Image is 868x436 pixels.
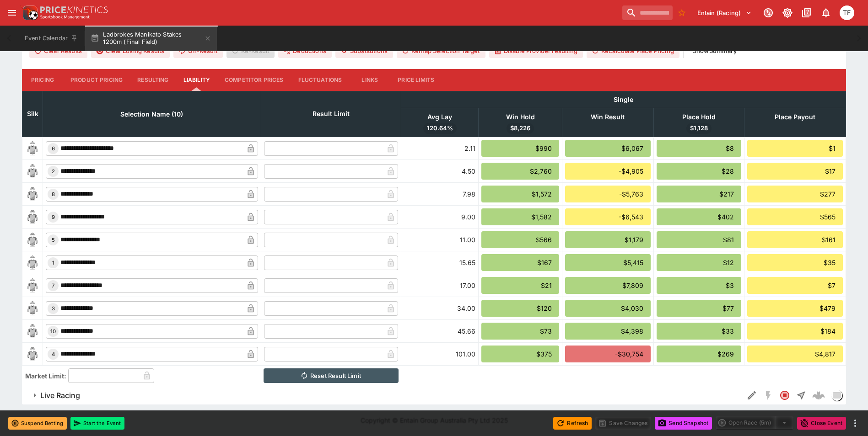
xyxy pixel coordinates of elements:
span: Place Hold [672,112,726,122]
img: blank-silk.png [25,278,40,293]
div: $6,067 [565,140,651,157]
div: $5,415 [565,254,651,271]
div: 7.98 [404,189,475,199]
div: $479 [747,300,843,317]
button: Suspend Betting [8,417,67,430]
div: 4.50 [404,166,475,176]
span: 3 [50,305,57,312]
span: 5 [50,237,57,243]
div: liveracing [831,390,842,401]
div: $2,760 [481,163,559,180]
span: 6 [50,145,57,152]
div: $1,179 [565,231,651,248]
th: Silk [22,91,43,137]
button: more [850,418,861,429]
div: $120 [481,300,559,317]
img: blank-silk.png [25,255,40,270]
button: Ladbrokes Manikato Stakes 1200m (Final Field) [85,26,217,51]
div: $1 [747,140,843,157]
button: Fluctuations [291,69,350,91]
img: blank-silk.png [25,233,40,247]
div: $990 [481,140,559,157]
span: Win Hold [496,112,545,122]
div: $77 [657,300,741,317]
div: -$5,763 [565,186,651,202]
span: 7 [50,282,56,289]
button: Close Event [797,417,846,430]
div: split button [716,416,793,429]
div: $7 [747,277,843,294]
span: Selection Name (10) [110,109,193,120]
div: 45.66 [404,326,475,336]
img: PriceKinetics [40,6,108,13]
div: $167 [481,254,559,271]
span: $1,128 [686,124,712,133]
div: 2.11 [404,144,475,153]
span: Place Payout [765,112,825,122]
h3: Market Limit: [25,371,66,381]
img: blank-silk.png [25,301,40,316]
div: $375 [481,346,559,362]
div: $8 [657,140,741,157]
div: -$6,543 [565,208,651,225]
button: Tom Flynn [837,3,857,23]
div: $161 [747,231,843,248]
th: Result Limit [261,91,401,137]
div: $7,809 [565,277,651,294]
span: 8 [50,191,57,197]
div: Tom Flynn [840,5,854,20]
div: $3 [657,277,741,294]
div: $35 [747,254,843,271]
img: PriceKinetics Logo [20,4,38,22]
button: Price Limits [390,69,442,91]
img: Sportsbook Management [40,15,90,19]
button: Reset Result Limit [264,368,398,383]
button: No Bookmarks [674,5,689,20]
div: $269 [657,346,741,362]
div: $1,582 [481,208,559,225]
img: blank-silk.png [25,324,40,339]
div: -$4,905 [565,163,651,180]
h6: Live Racing [40,391,80,400]
button: Event Calendar [19,26,83,51]
span: $8,226 [507,124,534,133]
div: $4,817 [747,346,843,362]
button: open drawer [4,5,20,21]
div: $17 [747,163,843,180]
button: Competitor Prices [217,69,291,91]
button: Connected to PK [760,5,776,21]
button: Pricing [22,69,63,91]
svg: Closed [779,390,790,401]
button: Straight [793,387,809,404]
button: Links [349,69,390,91]
input: search [622,5,673,20]
button: Live Racing [22,386,744,404]
button: Toggle light/dark mode [779,5,796,21]
div: $28 [657,163,741,180]
div: -$30,754 [565,346,651,362]
div: $4,398 [565,323,651,340]
div: $4,030 [565,300,651,317]
button: Refresh [553,417,592,430]
button: Send Snapshot [655,417,712,430]
img: blank-silk.png [25,210,40,224]
span: 4 [50,351,57,357]
button: Edit Detail [744,387,760,404]
span: 2 [50,168,57,175]
div: $184 [747,323,843,340]
th: Single [401,91,846,108]
div: 101.00 [404,349,475,359]
img: liveracing [832,390,842,400]
div: 34.00 [404,303,475,313]
img: blank-silk.png [25,347,40,362]
button: SGM Disabled [760,387,776,404]
button: Select Tenant [692,5,757,20]
div: 9.00 [404,212,475,222]
div: $217 [657,186,741,202]
div: $33 [657,323,741,340]
button: Liability [176,69,217,91]
div: $565 [747,208,843,225]
span: 120.64% [423,124,457,133]
span: Win Result [581,112,635,122]
div: $402 [657,208,741,225]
